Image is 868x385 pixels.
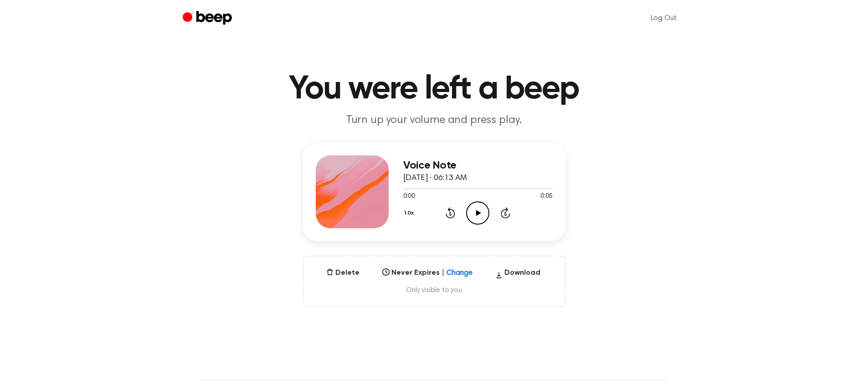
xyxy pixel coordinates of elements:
a: Log Out [642,7,686,29]
button: Delete [323,267,363,278]
button: 1.0x [403,205,417,221]
span: 0:05 [540,192,552,201]
p: Turn up your volume and press play. [259,113,609,128]
h1: You were left a beep [201,73,668,106]
span: Only visible to you [315,286,554,295]
span: 0:00 [403,192,415,201]
button: Download [492,267,544,282]
span: [DATE] · 06:13 AM [403,174,467,182]
a: Beep [183,10,234,27]
h3: Voice Note [403,159,553,172]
